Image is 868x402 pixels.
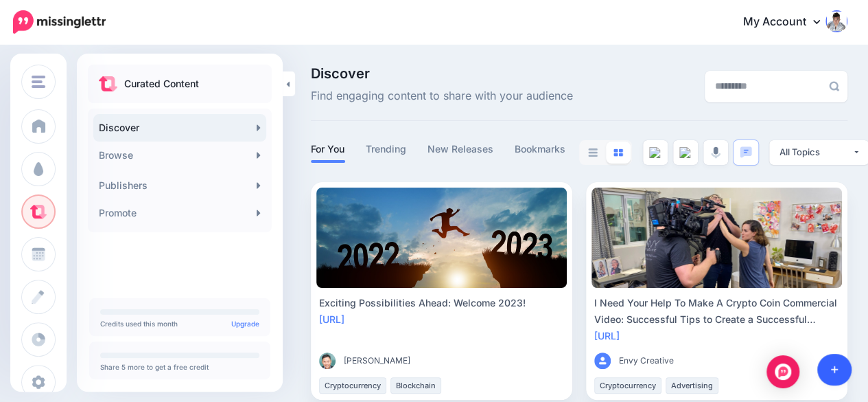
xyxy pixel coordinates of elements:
[390,377,441,394] li: Blockchain
[93,114,266,142] a: Discover
[679,147,692,158] img: video--grey.png
[311,87,573,105] span: Find engaging content to share with your audience
[13,10,106,34] img: Missinglettr
[344,354,410,368] span: [PERSON_NAME]
[319,377,386,394] li: Cryptocurrency
[619,354,674,368] span: Envy Creative
[99,76,117,91] img: curate.png
[666,377,718,394] li: Advertising
[515,141,566,157] a: Bookmarks
[711,146,720,159] img: microphone-grey.png
[124,76,199,92] p: Curated Content
[588,148,598,157] img: list-grey.png
[594,377,661,394] li: Cryptocurrency
[740,146,752,158] img: chat-square-blue.png
[93,199,266,227] a: Promote
[779,146,852,159] div: All Topics
[766,355,799,388] div: Open Intercom Messenger
[594,353,611,369] img: user_default_image.png
[311,67,573,80] span: Discover
[613,148,623,157] img: grid-blue.png
[319,313,344,325] a: [URL]
[311,141,345,157] a: For You
[594,330,620,342] a: [URL]
[829,81,839,91] img: search-grey-6.png
[319,353,336,369] img: O6IPQXX3SFDC3JA3LUZO6IVM3QKAV7UX_thumb.jpg
[427,141,494,157] a: New Releases
[649,147,661,158] img: article--grey.png
[729,5,847,39] a: My Account
[32,76,45,88] img: menu.png
[366,141,407,157] a: Trending
[594,295,839,328] div: I Need Your Help To Make A Crypto Coin Commercial Video: Successful Tips to Create a Successful C...
[319,295,564,311] div: Exciting Possibilities Ahead: Welcome 2023!
[93,142,266,169] a: Browse
[93,172,266,199] a: Publishers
